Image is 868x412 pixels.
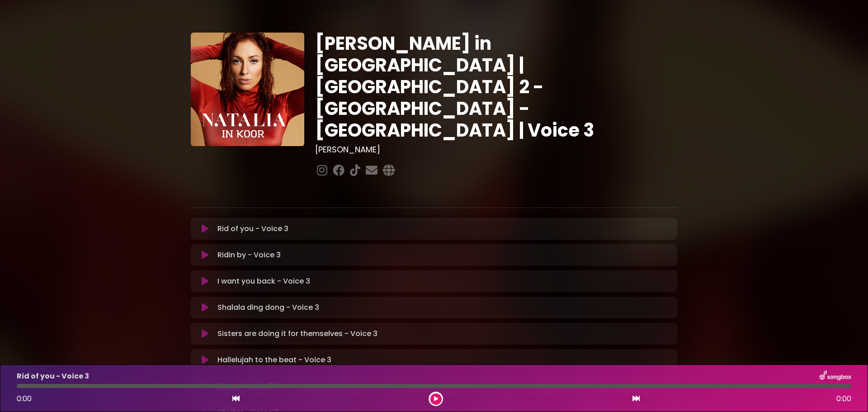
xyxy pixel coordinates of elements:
span: 0:00 [836,393,851,404]
p: Rid of you - Voice 3 [217,223,288,234]
img: YTVS25JmS9CLUqXqkEhs [191,33,304,146]
p: Rid of you - Voice 3 [17,371,89,382]
p: Ridin by - Voice 3 [217,250,281,260]
h3: [PERSON_NAME] [315,145,677,155]
h1: [PERSON_NAME] in [GEOGRAPHIC_DATA] | [GEOGRAPHIC_DATA] 2 - [GEOGRAPHIC_DATA] - [GEOGRAPHIC_DATA] ... [315,33,677,141]
p: Sisters are doing it for themselves - Voice 3 [217,328,377,339]
img: songbox-logo-white.png [820,370,851,382]
span: 0:00 [17,393,32,404]
p: Shalala ding dong - Voice 3 [217,302,319,313]
p: I want you back - Voice 3 [217,276,310,287]
p: Hallelujah to the beat - Voice 3 [217,355,331,365]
